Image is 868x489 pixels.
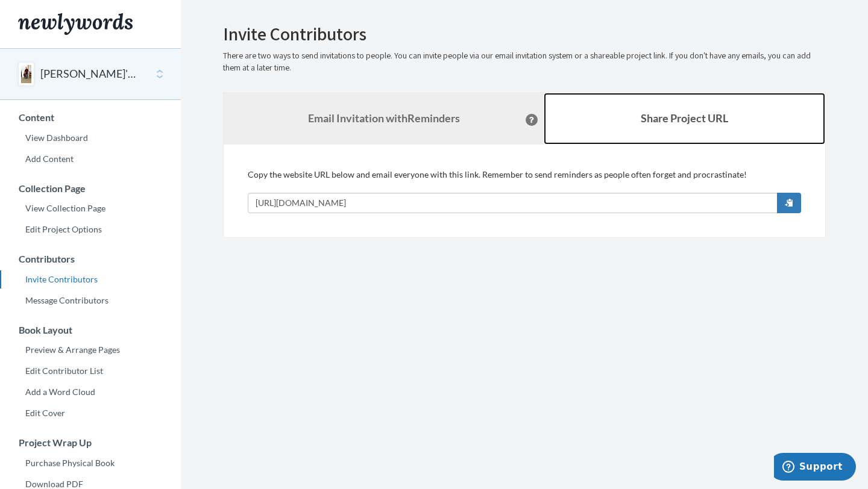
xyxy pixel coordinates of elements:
h3: Contributors [1,254,181,264]
h2: Invite Contributors [223,24,826,44]
button: [PERSON_NAME]'s Memory Book [40,66,138,82]
p: There are two ways to send invitations to people. You can invite people via our email invitation ... [223,50,826,74]
h3: Content [1,112,181,123]
b: Share Project URL [641,111,728,125]
img: Newlywords logo [18,13,133,35]
h3: Project Wrap Up [1,437,181,448]
div: Copy the website URL below and email everyone with this link. Remember to send reminders as peopl... [248,169,801,213]
h3: Book Layout [1,325,181,335]
strong: Email Invitation with Reminders [308,111,460,125]
iframe: Opens a widget where you can chat to one of our agents [774,453,856,483]
h3: Collection Page [1,183,181,194]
